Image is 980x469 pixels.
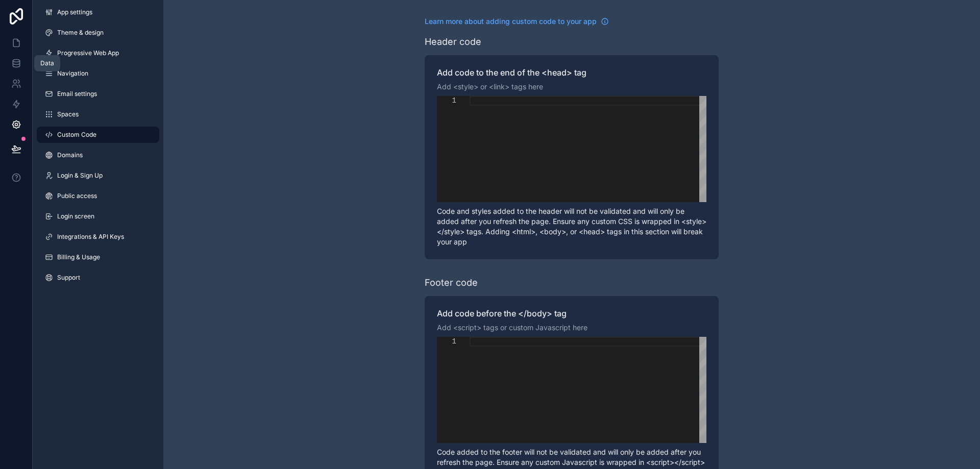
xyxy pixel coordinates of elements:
[57,274,80,282] span: Support
[37,4,159,20] a: App settings
[57,8,92,16] span: App settings
[425,16,597,27] span: Learn more about adding custom code to your app
[437,308,706,318] label: Add code before the </body> tag
[437,337,456,347] div: 1
[37,65,159,82] a: Navigation
[57,253,100,261] span: Billing & Usage
[57,212,94,220] span: Login screen
[37,188,159,204] a: Public access
[57,29,104,37] span: Theme & design
[57,49,119,57] span: Progressive Web App
[57,233,124,241] span: Integrations & API Keys
[37,106,159,122] a: Spaces
[57,110,79,118] span: Spaces
[37,127,159,143] a: Custom Code
[37,86,159,102] a: Email settings
[37,208,159,225] a: Login screen
[57,192,97,200] span: Public access
[37,45,159,61] a: Progressive Web App
[40,59,54,67] div: Data
[425,35,481,49] div: Header code
[437,96,456,106] div: 1
[437,206,706,247] p: Code and styles added to the header will not be validated and will only be added after you refres...
[57,151,83,159] span: Domains
[37,249,159,265] a: Billing & Usage
[57,90,97,98] span: Email settings
[57,131,96,139] span: Custom Code
[437,67,706,78] label: Add code to the end of the <head> tag
[57,171,103,180] span: Login & Sign Up
[425,276,478,290] div: Footer code
[37,24,159,41] a: Theme & design
[37,229,159,245] a: Integrations & API Keys
[37,167,159,184] a: Login & Sign Up
[37,269,159,286] a: Support
[37,147,159,163] a: Domains
[425,16,609,27] a: Learn more about adding custom code to your app
[437,82,706,92] p: Add <style> or <link> tags here
[437,323,706,333] p: Add <script> tags or custom Javascript here
[57,69,88,78] span: Navigation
